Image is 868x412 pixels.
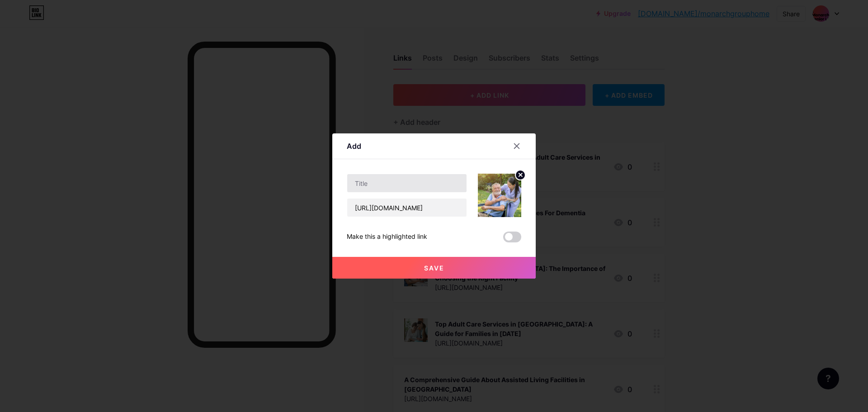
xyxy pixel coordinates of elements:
[424,264,444,272] span: Save
[347,141,361,152] div: Add
[478,174,521,217] img: link_thumbnail
[347,174,467,192] input: Title
[347,199,467,217] input: URL
[332,257,536,279] button: Save
[347,232,427,242] div: Make this a highlighted link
